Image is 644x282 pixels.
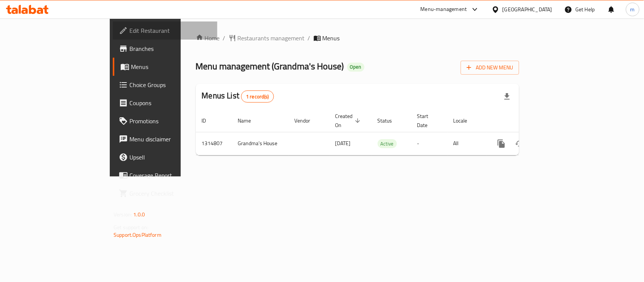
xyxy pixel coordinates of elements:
[447,132,486,155] td: All
[113,94,217,112] a: Coupons
[295,116,320,125] span: Vendor
[113,21,217,40] a: Edit Restaurant
[129,171,211,180] span: Coverage Report
[467,63,513,72] span: Add New Menu
[323,34,340,43] span: Menus
[498,87,516,106] div: Export file
[113,148,217,166] a: Upsell
[335,138,351,148] span: [DATE]
[113,184,217,202] a: Grocery Checklist
[630,5,635,14] span: m
[335,112,363,130] span: Created On
[113,166,217,184] a: Coverage Report
[241,90,274,103] div: Total records count
[453,116,477,125] span: Locale
[196,109,571,155] table: enhanced table
[131,62,211,71] span: Menus
[347,64,364,70] span: Open
[417,112,438,130] span: Start Date
[113,130,217,148] a: Menu disclaimer
[347,63,364,72] div: Open
[114,230,161,240] a: Support.OpsPlatform
[378,116,402,125] span: Status
[486,109,571,132] th: Actions
[202,90,274,103] h2: Menus List
[378,139,397,148] span: Active
[129,116,211,126] span: Promotions
[129,189,211,198] span: Grocery Checklist
[229,34,305,43] a: Restaurants management
[421,5,467,14] div: Menu-management
[114,222,148,232] span: Get support on:
[114,210,132,219] span: Version:
[113,40,217,58] a: Branches
[113,58,217,76] a: Menus
[241,93,274,100] span: 1 record(s)
[238,34,305,43] span: Restaurants management
[196,34,519,43] nav: breadcrumb
[196,58,344,75] span: Menu management ( Grandma's House )
[129,80,211,89] span: Choice Groups
[308,34,310,43] li: /
[223,34,226,43] li: /
[411,132,447,155] td: -
[461,61,519,75] button: Add New Menu
[113,76,217,94] a: Choice Groups
[113,112,217,130] a: Promotions
[503,5,552,14] div: [GEOGRAPHIC_DATA]
[129,153,211,162] span: Upsell
[129,98,211,107] span: Coupons
[238,116,261,125] span: Name
[232,132,289,155] td: Grandma’s House
[129,26,211,35] span: Edit Restaurant
[510,135,529,153] button: Change Status
[129,44,211,53] span: Branches
[492,135,510,153] button: more
[129,135,211,144] span: Menu disclaimer
[202,116,216,125] span: ID
[133,210,145,219] span: 1.0.0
